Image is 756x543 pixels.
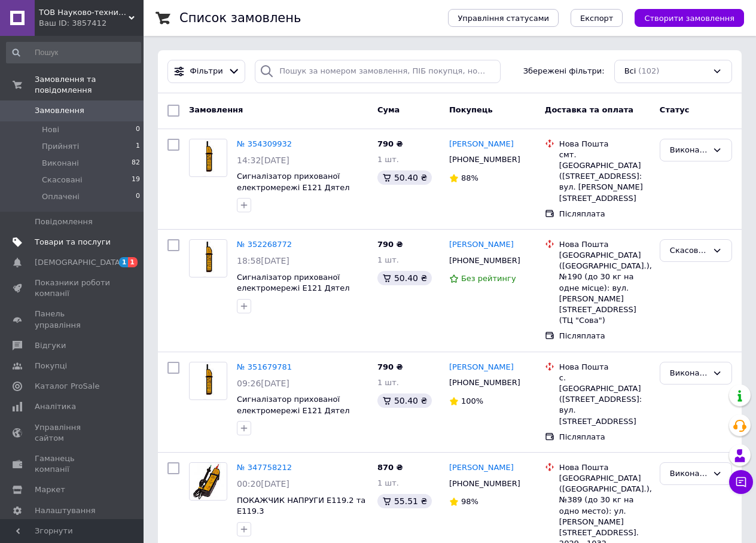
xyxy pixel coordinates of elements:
span: Замовлення та повідомлення [35,74,144,96]
div: Виконано [670,144,708,157]
span: 1 шт. [377,255,399,264]
span: Товари та послуги [35,237,111,248]
span: Панель управління [35,309,111,330]
div: смт. [GEOGRAPHIC_DATA] ([STREET_ADDRESS]: вул. [PERSON_NAME][STREET_ADDRESS] [559,150,650,204]
span: 09:26[DATE] [237,379,289,388]
span: Виконані [42,158,79,169]
span: Cума [377,105,400,114]
a: № 351679781 [237,362,292,371]
div: Післяплата [559,432,650,443]
div: [GEOGRAPHIC_DATA] ([GEOGRAPHIC_DATA].), №190 (до 30 кг на одне місце): вул. [PERSON_NAME][STREET_... [559,250,650,326]
div: с. [GEOGRAPHIC_DATA] ([STREET_ADDRESS]: вул. [STREET_ADDRESS] [559,373,650,427]
div: Нова Пошта [559,239,650,250]
button: Чат з покупцем [729,470,753,494]
input: Пошук за номером замовлення, ПІБ покупця, номером телефону, Email, номером накладної [255,60,501,83]
span: Статус [660,105,690,114]
span: 88% [461,173,478,182]
span: Повідомлення [35,216,93,227]
div: 50.40 ₴ [377,170,432,185]
a: Фото товару [189,362,227,400]
span: 1 шт. [377,155,399,164]
span: Скасовані [42,175,83,185]
span: Покупець [449,105,493,114]
div: Нова Пошта [559,139,650,150]
div: Післяплата [559,331,650,341]
span: (102) [638,66,659,75]
a: [PERSON_NAME] [449,239,514,251]
span: Управління сайтом [35,422,111,444]
span: Прийняті [42,141,79,152]
div: [PHONE_NUMBER] [447,476,523,492]
span: Створити замовлення [644,14,734,23]
span: 1 шт. [377,378,399,387]
span: Збережені фільтри: [523,66,605,77]
img: Фото товару [196,139,220,176]
a: Сигналізатор прихованої електромережі Е121 Дятел [237,172,349,192]
span: ТОВ Науково-техничний центр "ЕЛТЕС" [39,7,129,18]
span: 00:20[DATE] [237,479,289,489]
a: ПОКАЖЧИК НАПРУГИ Е119.2 та Е119.3 [237,496,365,516]
span: Замовлення [35,105,84,116]
span: 19 [132,175,140,185]
div: [PHONE_NUMBER] [447,375,523,391]
div: Післяплата [559,209,650,219]
a: [PERSON_NAME] [449,362,514,373]
a: Сигналізатор прихованої електромережі Е121 Дятел [237,395,349,415]
span: Каталог ProSale [35,381,99,392]
span: Без рейтингу [461,274,516,283]
span: Всі [624,66,636,77]
span: Фільтри [190,66,223,77]
a: Фото товару [189,139,227,177]
span: 100% [461,396,483,405]
a: [PERSON_NAME] [449,139,514,150]
span: 790 ₴ [377,362,403,371]
a: Створити замовлення [623,13,744,22]
div: 50.40 ₴ [377,271,432,285]
span: 870 ₴ [377,463,403,472]
span: [DEMOGRAPHIC_DATA] [35,257,123,268]
span: Доставка та оплата [545,105,633,114]
span: 790 ₴ [377,139,403,148]
a: Сигналізатор прихованої електромережі Е121 Дятел [237,273,349,293]
div: Виконано [670,468,708,480]
span: 82 [132,158,140,169]
div: Ваш ID: 3857412 [39,18,144,29]
a: № 347758212 [237,463,292,472]
a: Фото товару [189,239,227,277]
span: 1 [128,257,138,267]
span: 1 [136,141,140,152]
input: Пошук [6,42,141,63]
h1: Список замовлень [179,11,301,25]
span: Гаманець компанії [35,453,111,475]
span: 1 [119,257,129,267]
span: Маркет [35,484,65,495]
span: Замовлення [189,105,243,114]
button: Створити замовлення [635,9,744,27]
span: Показники роботи компанії [35,277,111,299]
div: Виконано [670,367,708,380]
div: 55.51 ₴ [377,494,432,508]
span: 14:32[DATE] [237,155,289,165]
span: Нові [42,124,59,135]
span: Управління статусами [458,14,549,23]
div: Нова Пошта [559,362,650,373]
span: Оплачені [42,191,80,202]
img: Фото товару [191,463,225,500]
div: 50.40 ₴ [377,393,432,408]
a: [PERSON_NAME] [449,462,514,474]
a: Фото товару [189,462,227,501]
div: Скасовано [670,245,708,257]
span: 790 ₴ [377,240,403,249]
img: Фото товару [196,240,220,277]
span: Покупці [35,361,67,371]
div: [PHONE_NUMBER] [447,253,523,269]
span: 0 [136,191,140,202]
span: Аналітика [35,401,76,412]
div: [PHONE_NUMBER] [447,152,523,167]
button: Управління статусами [448,9,559,27]
span: 18:58[DATE] [237,256,289,266]
img: Фото товару [196,362,220,399]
